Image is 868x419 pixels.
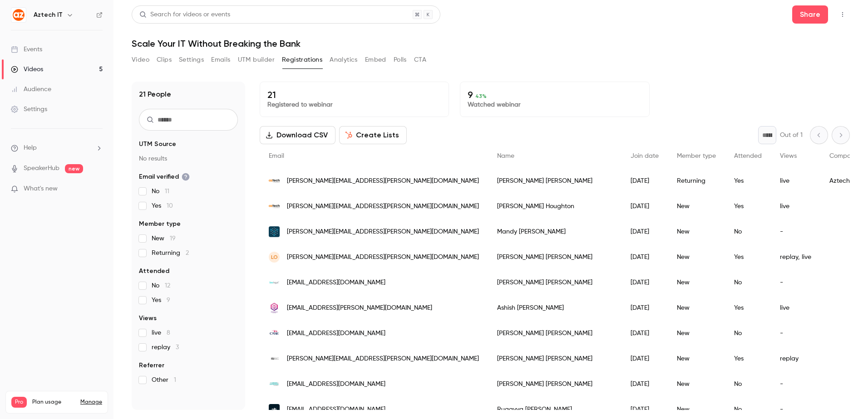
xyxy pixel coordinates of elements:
[668,321,725,346] div: New
[287,253,479,262] span: [PERSON_NAME][EMAIL_ADDRESS][PERSON_NAME][DOMAIN_NAME]
[488,321,621,346] div: [PERSON_NAME] [PERSON_NAME]
[725,244,771,270] div: Yes
[771,371,820,397] div: -
[488,194,621,219] div: [PERSON_NAME] Houghton
[267,89,441,100] p: 21
[621,321,668,346] div: [DATE]
[152,296,170,305] span: Yes
[488,219,621,244] div: Mandy [PERSON_NAME]
[132,38,850,49] h1: Scale Your IT Without Breaking the Bank
[65,164,83,173] span: new
[488,244,621,270] div: [PERSON_NAME] [PERSON_NAME]
[330,53,358,67] button: Analytics
[11,85,51,94] div: Audience
[780,153,797,159] span: Views
[668,346,725,371] div: New
[152,201,173,210] span: Yes
[725,270,771,295] div: No
[339,126,407,144] button: Create Lists
[152,328,170,337] span: live
[734,153,762,159] span: Attended
[24,164,59,173] a: SpeakerHub
[152,248,189,258] span: Returning
[771,270,820,295] div: -
[792,5,828,24] button: Share
[488,270,621,295] div: [PERSON_NAME] [PERSON_NAME]
[771,346,820,371] div: replay
[139,140,238,385] section: facet-groups
[668,371,725,397] div: New
[621,346,668,371] div: [DATE]
[621,219,668,244] div: [DATE]
[488,346,621,371] div: [PERSON_NAME] [PERSON_NAME]
[631,153,659,159] span: Join date
[211,53,230,67] button: Emails
[725,168,771,194] div: Yes
[170,235,176,242] span: 19
[139,140,176,149] span: UTM Source
[24,184,58,194] span: What's new
[267,100,441,109] p: Registered to webinar
[34,10,63,19] h6: Aztech IT
[152,234,176,243] span: New
[152,375,176,385] span: Other
[468,89,641,100] p: 9
[269,153,284,159] span: Email
[488,295,621,321] div: Ashish [PERSON_NAME]
[621,244,668,270] div: [DATE]
[771,219,820,244] div: -
[668,270,725,295] div: New
[152,187,169,196] span: No
[365,53,386,67] button: Embed
[725,219,771,244] div: No
[287,278,385,287] span: [EMAIL_ADDRESS][DOMAIN_NAME]
[497,153,514,159] span: Name
[139,219,181,229] span: Member type
[725,295,771,321] div: Yes
[167,330,170,336] span: 8
[139,172,190,181] span: Email verified
[269,226,280,237] img: estatesearch.co.uk
[260,126,335,144] button: Download CSV
[668,219,725,244] div: New
[287,202,479,211] span: [PERSON_NAME][EMAIL_ADDRESS][PERSON_NAME][DOMAIN_NAME]
[287,405,385,414] span: [EMAIL_ADDRESS][DOMAIN_NAME]
[139,267,169,276] span: Attended
[287,303,432,313] span: [EMAIL_ADDRESS][PERSON_NAME][DOMAIN_NAME]
[287,176,479,186] span: [PERSON_NAME][EMAIL_ADDRESS][PERSON_NAME][DOMAIN_NAME]
[269,353,280,364] img: isi.net
[269,404,280,415] img: youlend.com
[80,399,102,406] a: Manage
[167,297,170,303] span: 9
[621,270,668,295] div: [DATE]
[157,53,172,67] button: Clips
[139,361,164,370] span: Referrer
[475,93,487,99] span: 43 %
[32,399,75,406] span: Plan usage
[394,53,407,67] button: Polls
[771,244,820,270] div: replay, live
[139,89,171,100] h1: 21 People
[269,179,280,183] img: aztechit.co.uk
[835,7,850,22] button: Top Bar Actions
[11,105,47,114] div: Settings
[668,168,725,194] div: Returning
[725,346,771,371] div: Yes
[282,53,322,67] button: Registrations
[11,143,103,153] li: help-dropdown-opener
[238,53,275,67] button: UTM builder
[269,379,280,390] img: careersandenterprise.co.uk
[287,380,385,389] span: [EMAIL_ADDRESS][DOMAIN_NAME]
[132,53,149,67] button: Video
[468,100,641,109] p: Watched webinar
[152,343,179,352] span: replay
[11,45,42,54] div: Events
[287,227,479,237] span: [PERSON_NAME][EMAIL_ADDRESS][PERSON_NAME][DOMAIN_NAME]
[139,314,157,323] span: Views
[174,377,176,383] span: 1
[139,10,230,19] div: Search for videos or events
[269,302,280,313] img: metaverselearning.co.uk
[287,354,479,364] span: [PERSON_NAME][EMAIL_ADDRESS][PERSON_NAME][DOMAIN_NAME]
[771,295,820,321] div: live
[780,131,803,140] p: Out of 1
